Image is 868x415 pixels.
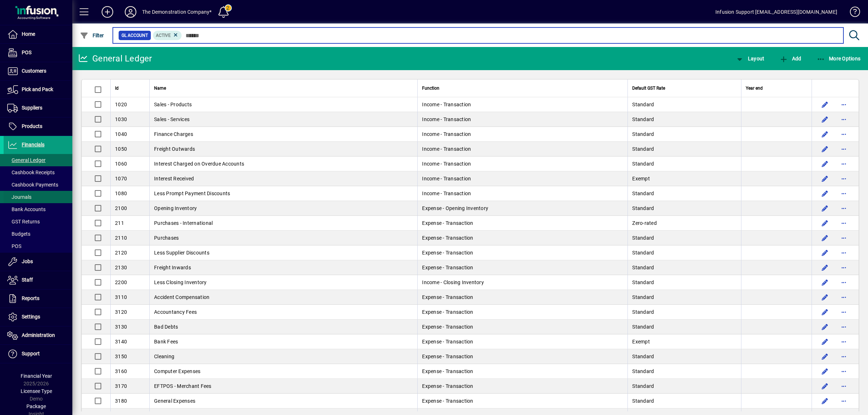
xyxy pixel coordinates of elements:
span: Pick and Pack [22,86,53,92]
span: Administration [22,332,55,338]
a: POS [4,44,72,62]
button: Edit [819,336,831,347]
span: Income - Transaction [422,176,471,181]
div: Infusion Support [EMAIL_ADDRESS][DOMAIN_NAME] [715,6,837,18]
a: Cashbook Payments [4,179,72,191]
span: Expense - Transaction [422,383,473,389]
span: General Ledger [7,157,46,163]
span: Journals [7,194,31,200]
span: Standard [632,368,654,374]
span: 2120 [115,250,127,256]
span: Bad Debts [154,324,178,330]
span: General Expenses [154,398,195,404]
span: 1060 [115,161,127,167]
span: Suppliers [22,105,42,111]
button: More options [838,202,850,214]
span: 211 [115,220,124,226]
span: Purchases [154,235,179,241]
button: More options [838,395,850,407]
span: Default GST Rate [632,84,665,92]
span: Standard [632,294,654,300]
span: Standard [632,383,654,389]
span: GST Returns [7,219,40,224]
button: Edit [819,262,831,273]
button: More options [838,232,850,244]
button: More options [838,306,850,318]
span: Expense - Transaction [422,354,473,359]
span: Income - Transaction [422,102,471,107]
span: Standard [632,191,654,196]
button: More options [838,188,850,199]
div: General Ledger [78,53,152,64]
a: Cashbook Receipts [4,166,72,179]
button: More Options [815,52,863,65]
span: Less Supplier Discounts [154,250,209,256]
button: More options [838,173,850,184]
span: Standard [632,265,654,270]
span: Name [154,84,166,92]
span: 3140 [115,339,127,345]
span: Exempt [632,176,650,181]
span: Staff [22,277,33,283]
span: Financial Year [21,373,52,379]
button: Edit [819,395,831,407]
span: Cleaning [154,354,174,359]
a: General Ledger [4,154,72,166]
span: 1030 [115,116,127,122]
span: Standard [632,131,654,137]
button: Edit [819,158,831,170]
span: Cashbook Payments [7,182,58,188]
a: POS [4,240,72,252]
button: Edit [819,277,831,288]
span: Reports [22,295,39,301]
span: 2200 [115,279,127,285]
span: Income - Transaction [422,116,471,122]
span: Expense - Transaction [422,309,473,315]
span: Expense - Transaction [422,265,473,270]
span: Accountancy Fees [154,309,197,315]
span: 3120 [115,309,127,315]
span: Income - Transaction [422,161,471,167]
span: Finance Charges [154,131,193,137]
a: Suppliers [4,99,72,117]
span: Bank Accounts [7,206,46,212]
button: Add [96,5,119,18]
span: Standard [632,309,654,315]
a: Jobs [4,253,72,271]
span: Less Closing Inventory [154,279,207,285]
span: Sales - Services [154,116,190,122]
span: Jobs [22,258,33,264]
a: Knowledge Base [844,1,859,25]
button: More options [838,365,850,377]
button: Edit [819,351,831,362]
span: Standard [632,250,654,256]
span: 2100 [115,205,127,211]
a: Budgets [4,228,72,240]
span: Income - Transaction [422,131,471,137]
span: Standard [632,102,654,107]
span: Income - Transaction [422,191,471,196]
button: More options [838,114,850,125]
span: Active [156,33,171,38]
span: Filter [80,33,104,38]
span: Interest Charged on Overdue Accounts [154,161,244,167]
button: Edit [819,306,831,318]
span: Expense - Transaction [422,235,473,241]
button: More options [838,321,850,333]
span: 1070 [115,176,127,181]
app-page-header-button: View chart layout [728,52,772,65]
button: Add [778,52,803,65]
span: 3110 [115,294,127,300]
a: Reports [4,290,72,308]
a: GST Returns [4,215,72,228]
span: More Options [817,56,861,61]
span: 2130 [115,265,127,270]
span: EFTPOS - Merchant Fees [154,383,212,389]
a: Bank Accounts [4,203,72,215]
span: Layout [735,56,764,61]
button: More options [838,336,850,347]
span: Expense - Transaction [422,250,473,256]
a: Settings [4,308,72,326]
span: Add [779,56,801,61]
button: More options [838,128,850,140]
